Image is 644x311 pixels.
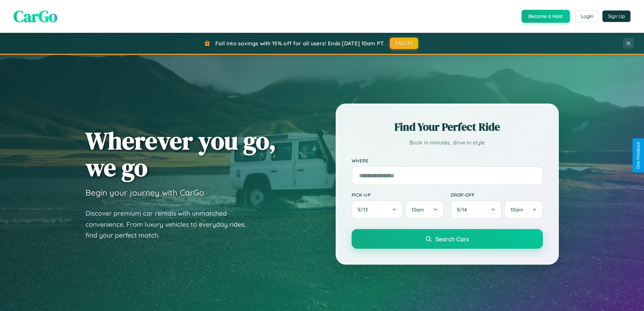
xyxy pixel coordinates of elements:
[435,235,469,243] span: Search Cars
[405,200,444,219] button: 10am
[352,119,543,134] h2: Find Your Perfect Ride
[504,200,543,219] button: 10am
[457,206,470,213] span: 9 / 14
[636,142,641,169] div: Give Feedback
[390,38,418,49] button: FALL15
[14,5,57,27] span: CarGo
[602,10,630,22] button: Sign Up
[522,10,570,23] button: Become a Host
[575,10,599,22] button: Login
[358,206,371,213] span: 9 / 13
[451,192,543,198] label: Drop-off
[451,200,502,219] button: 9/14
[352,158,543,163] label: Where
[86,127,276,181] h1: Wherever you go, we go
[215,40,385,47] span: Fall into savings with 15% off for all users! Ends [DATE] 10am PT.
[352,229,543,249] button: Search Cars
[352,192,444,198] label: Pick-up
[352,200,403,219] button: 9/13
[86,187,204,198] h3: Begin your journey with CarGo
[86,208,255,241] p: Discover premium car rentals with unmatched convenience. From luxury vehicles to everyday rides, ...
[411,206,424,213] span: 10am
[510,206,523,213] span: 10am
[352,138,543,148] p: Book in minutes, drive in style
